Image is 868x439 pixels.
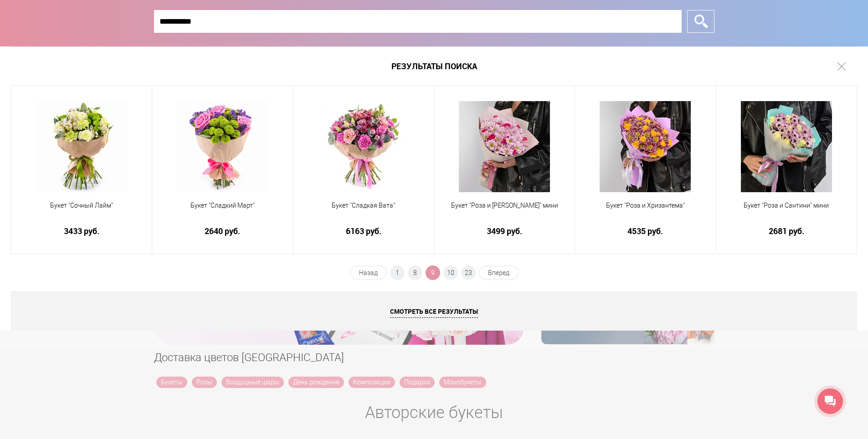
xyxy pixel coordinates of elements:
a: Смотреть все результаты [11,291,857,331]
span: Букет "Роза и Хризантема" [581,201,709,210]
img: Букет "Сладкая Вата" [318,101,409,192]
img: Букет "Сладкий Март" [177,101,268,192]
span: Смотреть все результаты [390,307,478,318]
a: Букет "Роза и [PERSON_NAME]" мини [440,201,569,221]
span: Букет "Роза и Сантини" мини [722,201,851,210]
a: 6163 руб. [299,226,428,236]
a: 4535 руб. [581,226,709,236]
img: Букет "Роза и Сантини" мини [741,101,832,192]
a: Букет "Сладкая Вата" [299,201,428,221]
span: Букет "Роза и [PERSON_NAME]" мини [440,201,569,210]
a: Букет "Сочный Лайм" [17,201,146,221]
a: 10 [443,265,458,280]
a: 23 [461,265,476,280]
a: 2681 руб. [722,226,851,236]
span: Букет "Сладкий Март" [158,201,287,210]
a: Букет "Сладкий Март" [158,201,287,221]
span: Букет "Сочный Лайм" [17,201,146,210]
span: 9 [426,265,440,280]
a: Вперед [479,265,519,280]
img: Букет "Роза и Хризантема" мини [459,101,550,192]
a: 1 [390,265,405,280]
a: 3433 руб. [17,226,146,236]
a: 2640 руб. [158,226,287,236]
img: Букет "Роза и Хризантема" [600,101,691,192]
a: Букет "Роза и Хризантема" [581,201,709,221]
img: Букет "Сочный Лайм" [36,101,127,192]
span: Букет "Сладкая Вата" [299,201,428,210]
h1: Результаты поиска [11,46,857,86]
a: 8 [408,265,422,280]
a: Букет "Роза и Сантини" мини [722,201,851,221]
a: Назад [350,265,387,280]
a: 3499 руб. [440,226,569,236]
